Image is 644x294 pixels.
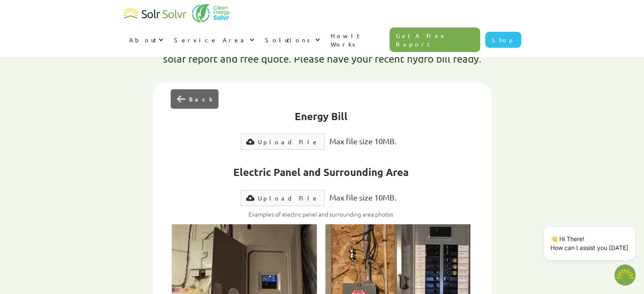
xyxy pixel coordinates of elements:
[258,137,319,146] div: Upload File
[258,194,319,202] div: Upload File
[240,190,324,206] label: Upload File
[324,190,401,206] div: Max file size 10MB.
[614,264,636,286] img: 1702586718.png
[259,27,325,52] div: Solutions
[168,27,259,52] div: Service Area
[129,36,156,44] div: About
[390,27,480,52] a: Get A Free Report
[325,23,390,57] a: How It Works
[172,109,470,124] h2: Energy Bill
[189,95,212,103] div: Back
[171,89,218,109] div: previous slide
[550,234,628,252] p: 👋 Hi There! How can I assist you [DATE]
[172,210,470,219] h2: Examples of electric panel and surrounding area photos
[265,36,313,44] div: Solutions
[174,36,247,44] div: Service Area
[123,27,168,52] div: About
[614,264,636,286] button: Open chatbot widget
[172,165,470,179] h2: Electric Panel and Surrounding Area
[485,32,521,48] a: Shop
[240,134,324,150] label: Upload File
[324,133,401,149] div: Max file size 10MB.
